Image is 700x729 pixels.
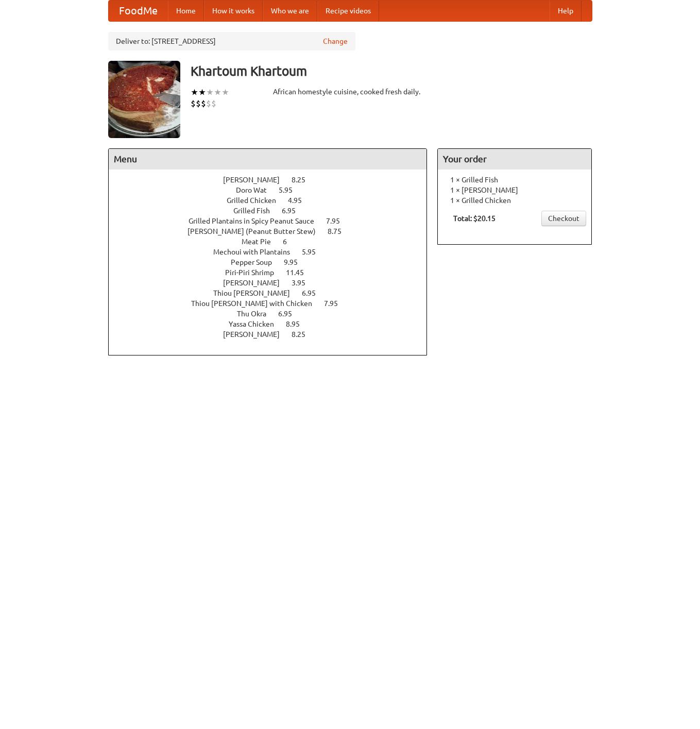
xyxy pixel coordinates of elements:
[328,227,352,235] span: 8.75
[191,61,592,81] h3: Khartoum Khartoum
[231,258,317,266] a: Pepper Soup 9.95
[279,186,303,194] span: 5.95
[229,320,319,328] a: Yassa Chicken 8.95
[221,87,229,98] li: ★
[206,87,214,98] li: ★
[213,289,300,297] span: Thiou [PERSON_NAME]
[292,330,316,338] span: 8.25
[288,196,312,205] span: 4.95
[233,207,315,215] a: Grilled Fish 6.95
[191,98,196,109] li: $
[227,196,321,205] a: Grilled Chicken 4.95
[191,299,357,308] a: Thiou [PERSON_NAME] with Chicken 7.95
[223,330,290,338] span: [PERSON_NAME]
[223,279,325,287] a: [PERSON_NAME] 3.95
[213,248,335,256] a: Mechoui with Plantains 5.95
[187,227,326,235] span: [PERSON_NAME] (Peanut Butter Stew)
[223,176,290,184] span: [PERSON_NAME]
[443,195,586,206] li: 1 × Grilled Chicken
[189,217,359,225] a: Grilled Plantains in Spicy Peanut Sauce 7.95
[302,289,326,297] span: 6.95
[326,217,350,225] span: 7.95
[283,238,297,246] span: 6
[273,87,428,97] div: African homestyle cuisine, cooked fresh daily.
[263,1,317,21] a: Who we are
[317,1,379,21] a: Recipe videos
[302,248,326,256] span: 5.95
[225,268,323,277] a: Piri-Piri Shrimp 11.45
[550,1,582,21] a: Help
[284,258,308,266] span: 9.95
[231,258,282,266] span: Pepper Soup
[237,310,277,318] span: Thu Okra
[223,330,325,338] a: [PERSON_NAME] 8.25
[237,310,311,318] a: Thu Okra 6.95
[223,279,290,287] span: [PERSON_NAME]
[541,211,586,226] a: Checkout
[292,279,316,287] span: 3.95
[443,175,586,185] li: 1 × Grilled Fish
[453,214,496,223] b: Total: $20.15
[278,310,302,318] span: 6.95
[206,98,211,109] li: $
[227,196,286,205] span: Grilled Chicken
[214,87,221,98] li: ★
[191,299,322,308] span: Thiou [PERSON_NAME] with Chicken
[189,217,325,225] span: Grilled Plantains in Spicy Peanut Sauce
[236,186,312,194] a: Doro Wat 5.95
[286,268,314,277] span: 11.45
[223,176,325,184] a: [PERSON_NAME] 8.25
[108,61,180,138] img: angular.jpg
[187,227,361,235] a: [PERSON_NAME] (Peanut Butter Stew) 8.75
[108,32,355,50] div: Deliver to: [STREET_ADDRESS]
[443,185,586,195] li: 1 × [PERSON_NAME]
[213,248,300,256] span: Mechoui with Plantains
[242,238,281,246] span: Meat Pie
[236,186,277,194] span: Doro Wat
[109,1,168,21] a: FoodMe
[196,98,201,109] li: $
[168,1,204,21] a: Home
[324,299,348,308] span: 7.95
[323,36,348,46] a: Change
[211,98,216,109] li: $
[292,176,316,184] span: 8.25
[282,207,306,215] span: 6.95
[201,98,206,109] li: $
[233,207,280,215] span: Grilled Fish
[286,320,310,328] span: 8.95
[438,149,591,169] h4: Your order
[213,289,335,297] a: Thiou [PERSON_NAME] 6.95
[225,268,284,277] span: Piri-Piri Shrimp
[229,320,284,328] span: Yassa Chicken
[204,1,263,21] a: How it works
[191,87,198,98] li: ★
[242,238,306,246] a: Meat Pie 6
[109,149,427,169] h4: Menu
[198,87,206,98] li: ★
